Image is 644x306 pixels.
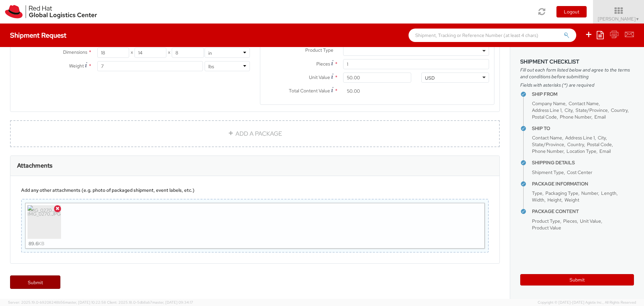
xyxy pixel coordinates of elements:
[565,135,595,141] span: Address Line 1
[532,218,560,224] span: Product Type
[8,300,106,305] span: Server: 2025.19.0-b9208248b56
[166,48,172,58] span: X
[532,160,634,165] h4: Shipping Details
[532,169,564,175] span: Shipment Type
[532,141,564,147] span: State/Province
[594,114,606,120] span: Email
[63,49,87,55] span: Dimensions
[29,239,44,248] div: KB
[538,300,636,305] span: Copyright © [DATE]-[DATE] Agistix Inc., All Rights Reserved
[601,190,616,196] span: Length
[576,107,608,113] span: State/Province
[532,197,544,203] span: Width
[565,197,579,203] span: Weight
[5,5,97,18] img: rh-logistics-00dfa346123c4ec078e1.svg
[532,209,634,214] h4: Package Content
[580,218,601,224] span: Unit Value
[567,141,584,147] span: Country
[532,225,561,231] span: Product Value
[532,148,563,154] span: Phone Number
[547,197,561,203] span: Height
[532,107,561,113] span: Address Line 1
[532,181,634,186] h4: Package Information
[532,114,557,120] span: Postal Code
[532,190,542,196] span: Type
[611,107,628,113] span: Country
[135,48,166,58] input: Width
[532,92,634,97] h4: Ship From
[10,120,500,147] a: ADD A PACKAGE
[69,63,84,69] span: Weight
[567,169,592,175] span: Cost Center
[409,29,576,42] input: Shipment, Tracking or Reference Number (at least 4 chars)
[599,148,611,154] span: Email
[520,82,634,88] span: Fields with asterisks (*) are required
[107,300,193,305] span: Client: 2025.18.0-5db8ab7
[97,48,129,58] input: Length
[598,135,606,141] span: City
[29,241,38,247] strong: 89.6
[129,48,135,58] span: X
[309,74,330,80] span: Unit Value
[28,205,61,239] img: IMG_0270.JPG
[532,135,562,141] span: Contact Name
[532,100,566,106] span: Company Name
[567,148,596,154] span: Location Type
[545,190,578,196] span: Packaging Type
[587,141,612,147] span: Postal Code
[563,218,577,224] span: Pieces
[172,48,204,58] input: Height
[520,67,634,80] span: Fill out each form listed below and agree to the terms and conditions before submitting
[636,16,640,22] span: ▼
[425,75,435,81] div: USD
[520,274,634,286] button: Submit
[598,16,640,22] span: [PERSON_NAME]
[17,162,52,169] h3: Attachments
[520,59,634,65] h3: Shipment Checklist
[289,88,330,94] span: Total Content Value
[316,61,330,67] span: Pieces
[152,300,193,305] span: master, [DATE] 09:34:17
[556,6,587,17] button: Logout
[10,32,66,39] h4: Shipment Request
[581,190,598,196] span: Number
[565,107,573,113] span: City
[21,187,489,193] div: Add any other attachments (e.g. photo of packaged shipment, event labels, etc.)
[305,47,333,53] span: Product Type
[65,300,106,305] span: master, [DATE] 10:22:58
[560,114,591,120] span: Phone Number
[532,126,634,131] h4: Ship To
[10,275,60,289] a: Submit
[569,100,599,106] span: Contact Name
